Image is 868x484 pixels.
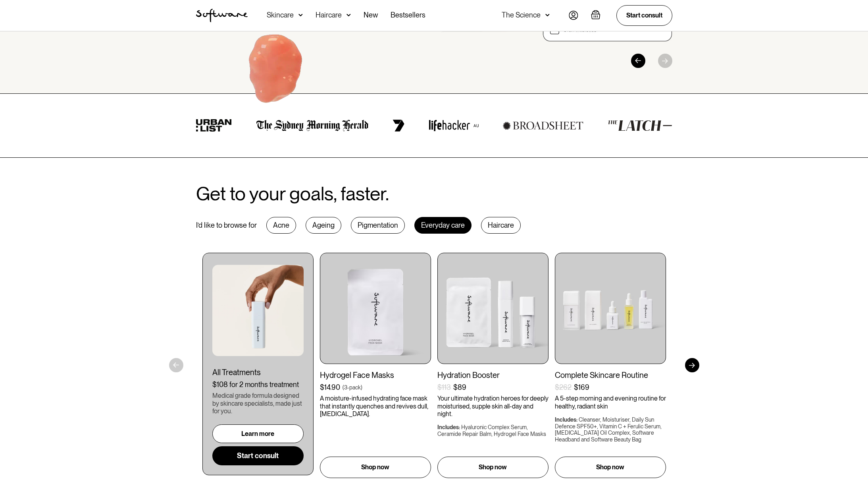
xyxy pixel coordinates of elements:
img: Software Logo [196,9,248,22]
div: Includes: [437,424,460,430]
div: Ageing [306,217,341,234]
div: The Science [502,11,541,19]
a: Learn more [212,424,304,443]
div: Haircare [481,217,521,234]
div: Pigmentation [351,217,405,234]
p: A moisture-infused hydrating face mask that instantly quenches and revives dull, [MEDICAL_DATA]. [320,395,431,418]
div: $262 [555,383,572,392]
div: Acne [266,217,296,234]
a: Hydrogel Face Masks$14.90(3-pack)A moisture-infused hydrating face mask that instantly quenches a... [320,253,431,478]
div: Hydration Booster [437,370,549,380]
img: arrow down [346,11,351,19]
div: I’d like to browse for [196,221,257,230]
div: 3-pack [344,383,361,391]
img: broadsheet logo [503,121,583,130]
div: Hydrogel Face Masks [320,370,431,380]
div: ) [361,383,362,391]
div: $89 [453,383,466,392]
div: $169 [574,383,589,392]
a: home [196,9,248,22]
a: Start consult [212,446,304,465]
div: Complete Skincare Routine [555,370,666,380]
p: Shop now [596,463,624,472]
h2: Get to your goals, faster. [196,183,389,204]
div: $113 [437,383,451,392]
img: lifehacker logo [429,120,479,132]
div: Previous slide [631,54,645,68]
div: Medical grade formula designed by skincare specialists, made just for you. [212,392,304,415]
img: arrow down [545,11,550,19]
img: Hydroquinone (skin lightening agent) [226,23,325,120]
div: Skincare [267,11,294,19]
p: A 5-step morning and evening routine for healthy, radiant skin [555,395,666,410]
img: the Sydney morning herald logo [256,120,369,132]
p: Your ultimate hydration heroes for deeply moisturised, supple skin all-day and night. [437,395,549,418]
div: ( [343,383,344,391]
img: the latch logo [608,120,672,131]
a: Open cart containing items [591,10,604,21]
img: arrow down [298,11,303,19]
div: Cleanser, Moisturiser, Daily Sun Defence SPF50+, Vitamin C + Ferulic Serum, [MEDICAL_DATA] Oil Co... [555,416,662,443]
div: Hyaluronic Complex Serum, Ceramide Repair Balm, Hydrogel Face Masks [437,424,546,437]
div: All Treatments [212,368,304,377]
a: Complete Skincare Routine$262$169A 5-step morning and evening routine for healthy, radiant skinIn... [555,253,666,478]
img: urban list logo [196,119,232,132]
div: Haircare [316,11,342,19]
div: Everyday care [414,217,472,234]
p: Shop now [361,463,389,472]
div: $14.90 [320,383,340,392]
a: Hydration Booster$113$89Your ultimate hydration heroes for deeply moisturised, supple skin all-da... [437,253,549,478]
div: $108 for 2 months treatment [212,380,304,389]
a: Start consult [616,5,672,25]
div: Learn more [241,430,274,438]
div: Includes: [555,416,577,423]
p: Shop now [479,463,507,472]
